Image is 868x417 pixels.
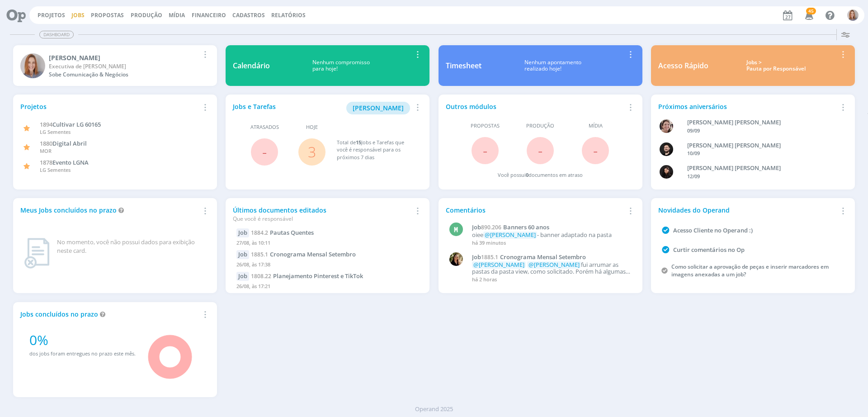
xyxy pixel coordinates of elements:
span: 1878 [40,158,52,166]
span: Planejamento Pinterest e TikTok [273,272,363,280]
div: Calendário [233,60,270,71]
a: TimesheetNenhum apontamentorealizado hoje! [439,45,642,86]
div: Outros módulos [446,102,625,111]
div: M [449,223,463,236]
div: Projetos [20,102,199,111]
div: Jobs e Tarefas [233,102,412,114]
div: Nenhum compromisso para hoje! [270,59,412,72]
span: - [593,141,598,160]
span: - [538,141,542,160]
a: 1894Cultivar LG 60165 [40,120,101,128]
div: Aline Beatriz Jackisch [687,118,834,127]
span: @[PERSON_NAME] [485,231,536,239]
button: Jobs [69,12,87,19]
img: C [449,252,463,266]
div: Bruno Corralo Granata [687,141,834,150]
button: Cadastros [230,12,268,19]
a: Como solicitar a aprovação de peças e inserir marcadores em imagens anexadas a um job? [671,263,829,278]
div: Comentários [446,205,625,215]
span: LG Sementes [40,166,71,173]
button: Relatórios [269,12,308,19]
div: Novidades do Operand [658,205,837,215]
a: Acesso Cliente no Operand :) [673,226,753,234]
span: Propostas [91,11,124,19]
span: há 2 horas [472,276,497,283]
div: Timesheet [446,60,481,71]
a: A[PERSON_NAME]Executiva de [PERSON_NAME]Sobe Comunicação & Negócios [13,45,217,86]
div: Você possui documentos em atraso [498,171,583,179]
p: oiee - banner adaptado na pasta [472,232,630,239]
img: dashboard_not_found.png [24,238,50,269]
span: Propostas [471,122,500,130]
span: Dashboard [39,31,74,38]
div: 0% [29,330,136,350]
div: Últimos documentos editados [233,205,412,223]
span: @[PERSON_NAME] [528,261,580,269]
img: B [660,142,673,156]
span: - [262,142,267,161]
span: 1880 [40,139,52,147]
button: A [847,7,859,23]
span: Banners 60 anos [503,223,549,231]
span: 890.206 [481,223,501,231]
span: 12/09 [687,173,700,180]
span: Digital Abril [52,139,87,147]
span: Evento LGNA [52,158,89,166]
span: @[PERSON_NAME] [473,261,524,269]
span: Produção [526,122,554,130]
p: fui arrumar as pastas da pasta view, como solicitado. Porém há algumas coisas que o Marcel precis... [472,261,630,275]
a: Financeiro [192,11,226,19]
span: 10/09 [687,150,700,156]
div: Próximos aniversários [658,102,837,111]
a: [PERSON_NAME] [346,103,410,112]
span: 0 [526,171,528,178]
img: A [660,119,673,133]
div: Jobs concluídos no prazo [20,309,199,319]
div: Job [236,250,249,259]
a: Job890.206Banners 60 anos [472,224,630,231]
span: 1885.1 [251,251,268,258]
img: L [660,165,673,179]
span: Hoje [306,123,318,131]
div: dos jobs foram entregues no prazo este mês. [29,350,136,358]
div: Job [236,228,249,237]
span: 1808.22 [251,272,271,280]
div: 27/08, às 10:11 [236,237,419,251]
button: Financeiro [189,12,229,19]
span: 1884.2 [251,229,268,237]
a: 1880Digital Abril [40,139,87,147]
div: Meus Jobs concluídos no prazo [20,205,199,215]
span: 15 [356,139,361,146]
div: Acesso Rápido [658,60,708,71]
a: 3 [308,142,316,161]
span: - [483,141,487,160]
span: Cultivar LG 60165 [52,120,101,128]
span: Atrasados [250,123,279,131]
span: há 39 minutos [472,239,506,246]
a: Mídia [169,11,185,19]
a: Job1885.1Cronograma Mensal Setembro [472,254,630,261]
button: Projetos [35,12,68,19]
div: Luana da Silva de Andrade [687,164,834,173]
span: 1894 [40,120,52,128]
a: Curtir comentários no Op [673,246,745,254]
div: 26/08, às 17:21 [236,281,419,294]
span: 45 [806,8,816,14]
div: Nenhum apontamento realizado hoje! [481,59,625,72]
button: 45 [799,7,818,24]
a: Projetos [38,11,65,19]
span: Cronograma Mensal Setembro [270,250,356,258]
button: Propostas [88,12,127,19]
a: Produção [131,11,162,19]
span: Mídia [589,122,603,130]
a: 1878Evento LGNA [40,158,89,166]
div: Jobs > Pauta por Responsável [715,59,837,72]
span: 09/09 [687,127,700,134]
a: 1885.1Cronograma Mensal Setembro [251,250,356,258]
a: Relatórios [271,11,306,19]
a: Jobs [71,11,85,19]
span: Cronograma Mensal Setembro [500,253,586,261]
img: A [20,53,45,78]
span: MOR [40,147,52,154]
a: 1884.2Pautas Quentes [251,228,314,237]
